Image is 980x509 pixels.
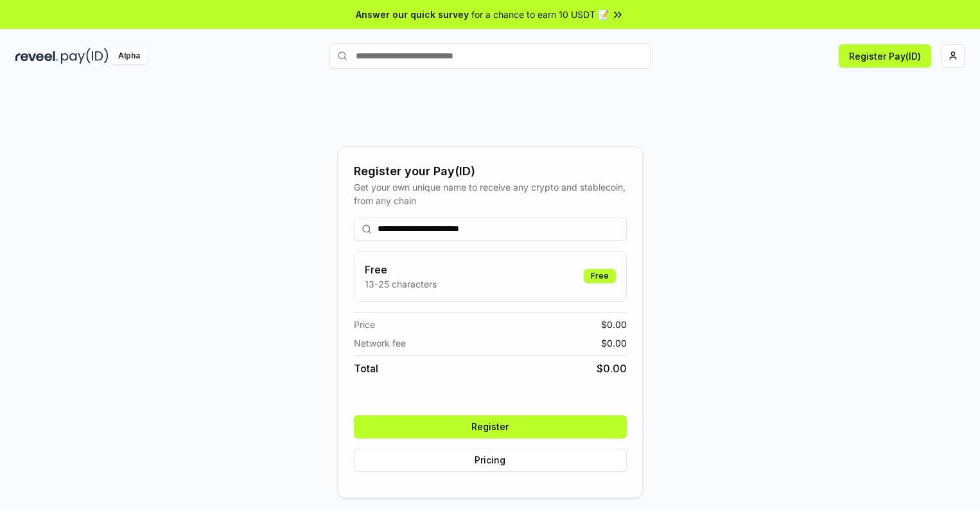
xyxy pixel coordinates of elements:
[354,449,627,472] button: Pricing
[839,44,931,67] button: Register Pay(ID)
[354,336,406,350] span: Network fee
[597,361,627,376] span: $ 0.00
[356,8,469,21] span: Answer our quick survey
[584,269,616,283] div: Free
[354,361,378,376] span: Total
[601,318,627,331] span: $ 0.00
[111,48,147,64] div: Alpha
[365,262,437,277] h3: Free
[365,277,437,291] p: 13-25 characters
[354,162,627,180] div: Register your Pay(ID)
[471,8,609,21] span: for a chance to earn 10 USDT 📝
[15,48,58,64] img: reveel_dark
[601,336,627,350] span: $ 0.00
[61,48,109,64] img: pay_id
[354,180,627,207] div: Get your own unique name to receive any crypto and stablecoin, from any chain
[354,318,375,331] span: Price
[354,415,627,438] button: Register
